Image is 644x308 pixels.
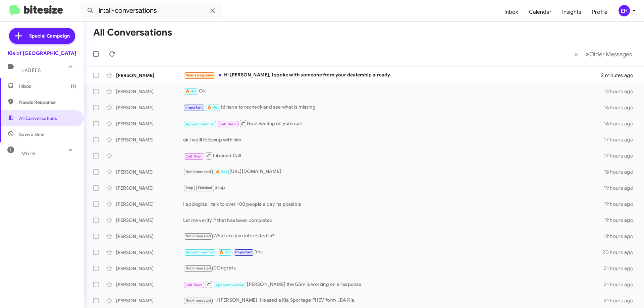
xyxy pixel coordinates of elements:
span: Call Them [219,122,237,126]
div: COngrats [183,264,604,272]
span: All Conversations [19,115,57,122]
span: Not-Interested [185,266,211,270]
div: Stop [183,184,604,192]
div: Hi [PERSON_NAME]. I leased a Kia Sportage PHEV form JBA Kia [183,297,604,304]
a: Inbox [499,2,524,22]
div: Yes [183,248,602,256]
h1: All Conversations [93,27,172,38]
button: Previous [570,47,582,61]
span: Call Them [185,154,203,159]
span: Needs Response [185,73,214,77]
div: Ok [183,87,604,95]
div: 19 hours ago [604,233,639,240]
div: [PERSON_NAME] [116,233,183,240]
div: 21 hours ago [604,297,639,304]
div: [PERSON_NAME] [116,297,183,304]
div: 2 minutes ago [601,72,639,79]
div: 20 hours ago [602,249,639,256]
span: Older Messages [589,51,632,58]
span: 🔥 Hot [216,170,227,174]
div: [PERSON_NAME] [116,185,183,191]
div: [PERSON_NAME] [116,72,183,79]
span: Appointment Set [185,250,215,254]
div: 16 hours ago [604,120,639,127]
div: 18 hours ago [604,169,639,175]
span: (1) [71,83,76,89]
span: Not-Interested [185,170,211,174]
span: Labels [21,67,41,73]
div: Inbound Call [183,151,604,160]
span: 🔥 Hot [185,89,197,94]
button: Next [582,47,636,61]
div: He is waiting on yoru call [183,119,604,128]
div: [PERSON_NAME] [116,265,183,272]
div: I apologize I talk to over 100 people a day its possible [183,201,604,207]
div: 21 hours ago [604,281,639,288]
div: Let me verify if that has been completed [183,217,604,224]
div: [PERSON_NAME] [116,249,183,256]
span: Save a Deal [19,131,44,138]
div: 16 hours ago [604,104,639,111]
div: [PERSON_NAME] [116,136,183,143]
div: [PERSON_NAME] [116,217,183,224]
span: 🔥 Hot [219,250,231,254]
a: Calendar [524,2,557,22]
div: Hi [PERSON_NAME], I spoke with someone from your dealership already. [183,71,601,79]
input: Search [81,3,222,19]
div: [PERSON_NAME] [116,104,183,111]
a: Insights [557,2,587,22]
div: [PERSON_NAME] [116,88,183,95]
span: Stop [185,186,194,190]
div: 17 hours ago [604,136,639,143]
div: 17 hours ago [604,152,639,159]
span: Appointment Set [215,283,245,287]
div: [PERSON_NAME] [116,120,183,127]
div: [URL][DOMAIN_NAME] [183,168,604,176]
span: Not-Interested [185,234,211,238]
span: « [574,50,578,58]
div: 19 hours ago [604,185,639,191]
div: [PERSON_NAME] [116,201,183,207]
div: What are you interested in? [183,232,604,240]
span: Call Them [185,283,203,287]
nav: Page navigation example [571,47,636,61]
span: Important [185,105,203,110]
div: Kia of [GEOGRAPHIC_DATA] [8,50,76,57]
span: Important [235,250,253,254]
div: [PERSON_NAME] [116,281,183,288]
span: 🔥 Hot [207,105,219,110]
div: 19 hours ago [604,217,639,224]
div: 13 hours ago [604,88,639,95]
span: Needs Response [19,99,76,106]
div: [PERSON_NAME] the GSm is working on a response [183,280,604,289]
span: » [586,50,589,58]
span: Appointment Set [185,122,215,126]
span: Special Campaign [29,33,70,39]
span: Inbox [19,83,76,89]
a: Profile [587,2,613,22]
div: 19 hours ago [604,201,639,207]
button: EH [613,5,637,16]
div: EH [619,5,630,16]
span: Not-Interested [185,298,211,303]
div: 21 hours ago [604,265,639,272]
div: ok I wqill followup with him [183,136,604,143]
a: Special Campaign [9,28,75,44]
span: Finished [198,186,213,190]
div: [PERSON_NAME] [116,169,183,175]
span: More [21,150,35,157]
div: Id have to recheck and see what is missing [183,104,604,111]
